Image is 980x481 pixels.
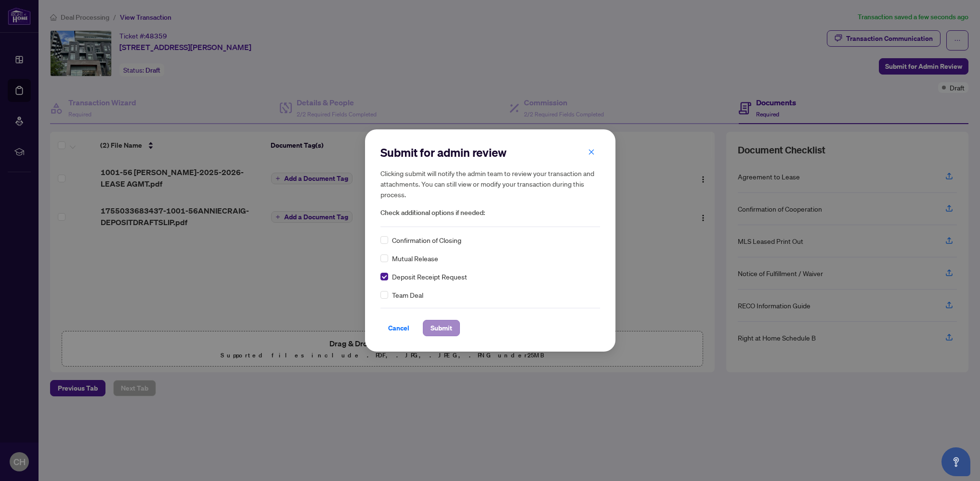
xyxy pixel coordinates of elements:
span: Deposit Receipt Request [392,271,467,282]
button: Open asap [941,447,970,476]
span: Mutual Release [392,253,438,264]
h5: Clicking submit will notify the admin team to review your transaction and attachments. You can st... [380,168,600,200]
h2: Submit for admin review [380,145,600,160]
span: Cancel [388,320,409,336]
span: Team Deal [392,290,423,300]
span: Submit [431,320,452,336]
span: Confirmation of Closing [392,235,461,245]
span: close [588,149,595,155]
button: Submit [423,320,460,336]
span: Check additional options if needed: [380,207,600,218]
button: Cancel [380,320,417,336]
